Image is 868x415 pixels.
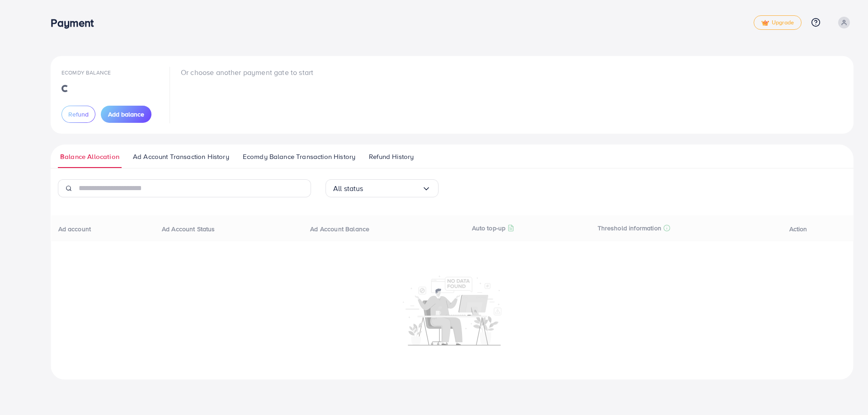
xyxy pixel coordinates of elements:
[68,110,89,119] span: Refund
[761,20,769,26] img: tick
[61,69,111,76] span: Ecomdy Balance
[60,152,119,162] span: Balance Allocation
[761,19,794,26] span: Upgrade
[363,182,422,196] input: Search for option
[325,179,439,197] div: Search for option
[181,67,313,78] p: Or choose another payment gate to start
[61,106,95,123] button: Refund
[369,152,414,162] span: Refund History
[243,152,355,162] span: Ecomdy Balance Transaction History
[754,15,802,30] a: tickUpgrade
[133,152,229,162] span: Ad Account Transaction History
[333,182,363,196] span: All status
[51,16,101,29] h3: Payment
[101,106,151,123] button: Add balance
[108,110,144,119] span: Add balance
